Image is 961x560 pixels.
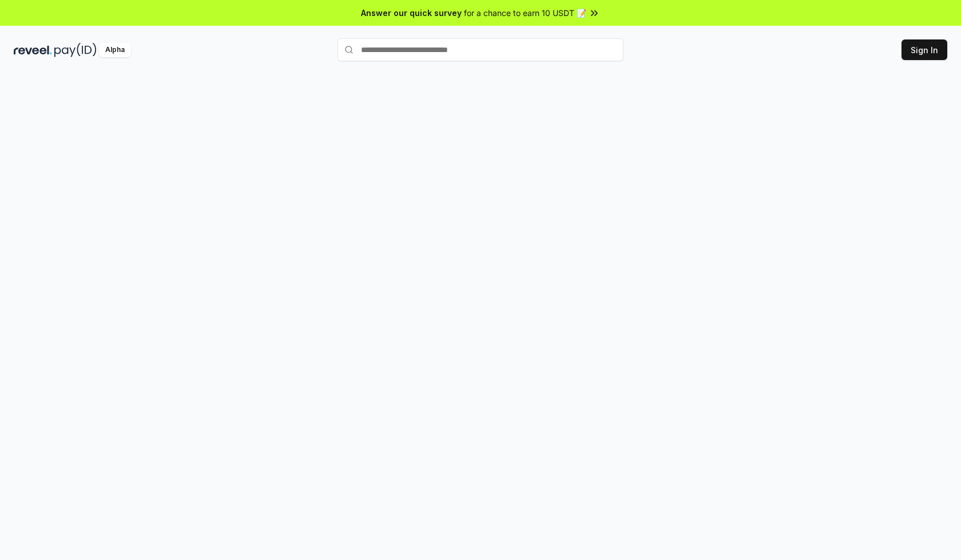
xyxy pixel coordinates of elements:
[99,43,131,57] div: Alpha
[464,7,586,19] span: for a chance to earn 10 USDT 📝
[361,7,462,19] span: Answer our quick survey
[54,43,97,57] img: pay_id
[14,43,52,57] img: reveel_dark
[902,39,947,60] button: Sign In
